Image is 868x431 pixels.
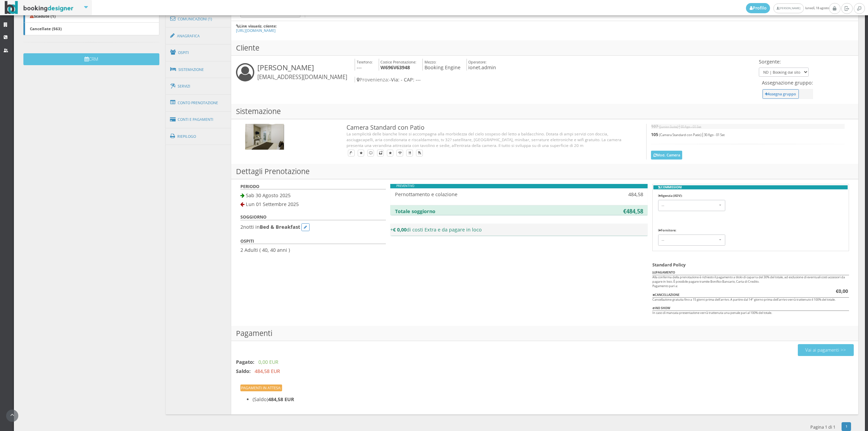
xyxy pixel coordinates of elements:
span: 2 [240,223,243,230]
a: Conti e Pagamenti [166,111,232,128]
span: lunedì, 18 agosto [746,3,829,13]
img: BookingDesigner.com [5,1,74,14]
button: Mod. Camera [651,151,682,159]
a: Riepilogo [166,128,232,145]
a: Anagrafica [166,27,232,45]
a: [URL][DOMAIN_NAME] [236,28,276,33]
h4: Assegnazione gruppo: [762,80,813,86]
span: -- [662,237,717,243]
label: Agenzia (ADV): [658,194,683,198]
small: Codice Prenotazione: [380,59,416,64]
small: 30 Ago - 01 Set [704,133,725,137]
img: 85f4a318c92411ef85c10a0b0e0c6d47.jpg [245,124,284,150]
b: COMMISSIONI [653,185,848,190]
small: (Junior Suite) [659,125,678,129]
b: CANCELLAZIONE [652,293,679,297]
small: [EMAIL_ADDRESS][DOMAIN_NAME] [257,73,347,81]
label: Fornitore: [658,228,676,233]
a: Scadute (1) [23,10,159,23]
b: Pagato: [236,359,254,365]
b: NO SHOW [652,306,670,310]
button: Assegna gruppo [763,89,799,98]
span: -- [662,203,717,209]
button: -- [658,235,725,246]
a: Comunicazioni (1) [166,10,232,28]
h4: Booking Engine [422,59,460,71]
b: Saldo: [236,368,251,374]
button: Vai ai pagamenti >> [798,344,854,356]
span: 0,00 EUR [258,359,278,365]
a: Cancellate (563) [23,22,159,35]
h4: 2 Adulti ( 40, 40 anni ) [240,247,386,253]
b: Standard Policy [652,262,686,268]
div: PREVENTIVO [390,184,648,188]
h4: + di costi Extra e da pagare in loco [390,227,648,232]
h5: Pagina 1 di 1 [810,425,835,430]
small: Telefono: [357,59,373,64]
b: € [836,288,848,294]
span: Provenienza: [357,76,389,83]
b: Link visualiz. cliente: [239,23,277,29]
h4: - [355,77,757,82]
small: (Camera Standard con Patio) [659,133,702,137]
h3: Sistemazione [231,104,858,119]
span: - CAP: --- [401,76,421,83]
h3: Camera Standard con Patio [347,124,633,131]
span: Via: [391,76,399,83]
h3: [PERSON_NAME] [257,63,347,81]
b: PERIODO [240,184,259,189]
h4: notti in [240,223,386,231]
b: € 0,00 [393,226,407,233]
h4: 484,58 [588,191,643,197]
h3: Cliente [231,40,858,56]
h5: | [651,124,844,129]
span: Sab 30 Agosto 2025 [246,192,291,199]
h4: --- [355,59,373,71]
b: W696V63948 [380,64,410,71]
div: Alla conferma della prenotazione è richiesto il pagamento a titolo di caparra del 30% del totale,... [648,184,853,321]
a: Profilo [746,3,770,13]
b: 105 [651,132,658,137]
li: (Saldo) [253,396,849,402]
b: 107 [651,124,658,129]
b: OSPITI [240,238,254,244]
a: [PERSON_NAME] [773,3,804,13]
span: 484,58 EUR [255,368,280,374]
button: -- [658,200,725,211]
a: Servizi [166,78,232,95]
small: 30 Ago - 01 Set [680,125,701,129]
small: Mezzo: [425,59,436,64]
button: CRM [23,53,159,65]
h3: Dettagli Prenotazione [231,164,858,179]
h5: | [651,132,844,137]
b: PAGAMENTO [652,270,675,275]
b: SOGGIORNO [240,214,267,220]
span: Pagamenti in attesa: [240,385,282,391]
h4: Pernottamento e colazione [395,191,579,197]
b: € [623,208,626,215]
div: La semplicità delle bianche linee si accompagna alla morbidezza del cielo sospeso del letto a bal... [347,131,633,148]
h4: ionet.admin [467,59,496,71]
b: 484,58 [626,208,643,215]
b: Bed & Breakfast [260,223,300,230]
a: Sistemazione [166,61,232,78]
b: Scadute (1) [30,13,56,19]
small: Operatore: [468,59,487,64]
span: Lun 01 Settembre 2025 [246,201,299,207]
b: 484,58 EUR [268,396,294,402]
b: Cancellate (563) [30,26,62,31]
h4: Sorgente: [759,59,809,64]
a: 1 [842,422,851,431]
h3: Pagamenti [231,326,858,341]
span: 0,00 [839,288,848,294]
b: Totale soggiorno [395,208,435,214]
a: Ospiti [166,44,232,61]
a: Conto Prenotazione [166,94,232,112]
